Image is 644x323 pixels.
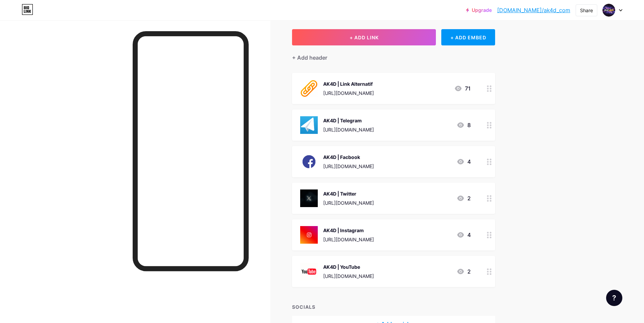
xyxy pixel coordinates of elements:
[323,154,374,161] div: AK4D | Facbook
[300,263,318,280] img: AK4D | YouTube
[350,35,379,40] span: + ADD LINK
[457,267,471,276] div: 2
[300,153,318,170] img: AK4D | Facbook
[323,190,374,197] div: AK4D | Twitter
[292,29,436,45] button: + ADD LINK
[292,303,495,310] div: SOCIALS
[457,158,471,166] div: 4
[300,80,318,97] img: AK4D | Link Alternatif
[457,194,471,202] div: 2
[300,189,318,207] img: AK4D | Twitter
[323,117,374,124] div: AK4D | Telegram
[602,4,615,17] img: ak4d_com
[497,6,570,14] a: [DOMAIN_NAME]/ak4d_com
[454,84,471,93] div: 71
[323,126,374,133] div: [URL][DOMAIN_NAME]
[466,7,492,13] a: Upgrade
[457,231,471,239] div: 4
[292,54,327,62] div: + Add header
[300,116,318,134] img: AK4D | Telegram
[323,89,374,97] div: [URL][DOMAIN_NAME]
[580,7,593,14] div: Share
[323,80,374,87] div: AK4D | Link Alternatif
[323,263,374,270] div: AK4D | YouTube
[441,29,495,45] div: + ADD EMBED
[323,163,374,170] div: [URL][DOMAIN_NAME]
[457,121,471,129] div: 8
[300,226,318,244] img: AK4D | Instagram
[323,236,374,243] div: [URL][DOMAIN_NAME]
[323,272,374,280] div: [URL][DOMAIN_NAME]
[323,199,374,206] div: [URL][DOMAIN_NAME]
[323,227,374,234] div: AK4D | Instagram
